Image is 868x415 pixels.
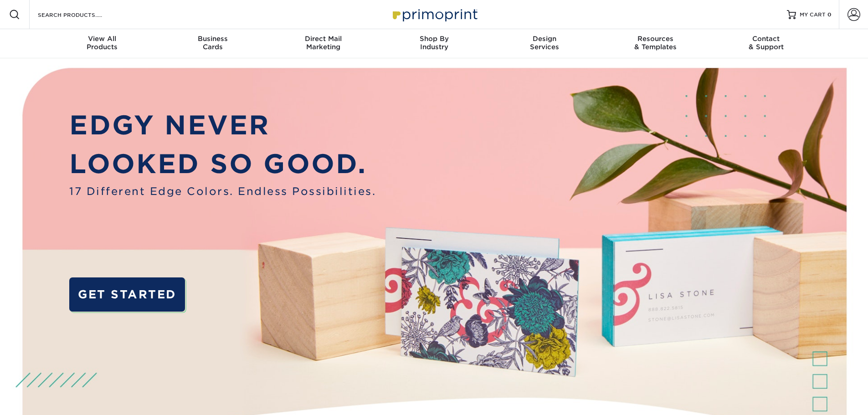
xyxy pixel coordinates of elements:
span: 17 Different Edge Colors. Endless Possibilities. [69,184,376,199]
span: Contact [711,35,822,43]
span: Resources [600,35,711,43]
span: Business [157,35,268,43]
p: EDGY NEVER [69,106,376,145]
span: 0 [827,11,832,18]
div: Industry [379,35,489,51]
div: Marketing [268,35,379,51]
img: Primoprint [389,5,480,24]
div: Cards [157,35,268,51]
div: Products [47,35,158,51]
div: & Support [711,35,822,51]
a: BusinessCards [157,29,268,58]
div: & Templates [600,35,711,51]
span: MY CART [800,11,826,19]
a: View AllProducts [47,29,158,58]
a: Direct MailMarketing [268,29,379,58]
span: Direct Mail [268,35,379,43]
input: SEARCH PRODUCTS..... [37,9,126,20]
p: LOOKED SO GOOD. [69,144,376,184]
div: Services [489,35,600,51]
span: View All [47,35,158,43]
span: Shop By [379,35,489,43]
a: Resources& Templates [600,29,711,58]
a: DesignServices [489,29,600,58]
span: Design [489,35,600,43]
a: Shop ByIndustry [379,29,489,58]
a: GET STARTED [69,277,185,312]
a: Contact& Support [711,29,822,58]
